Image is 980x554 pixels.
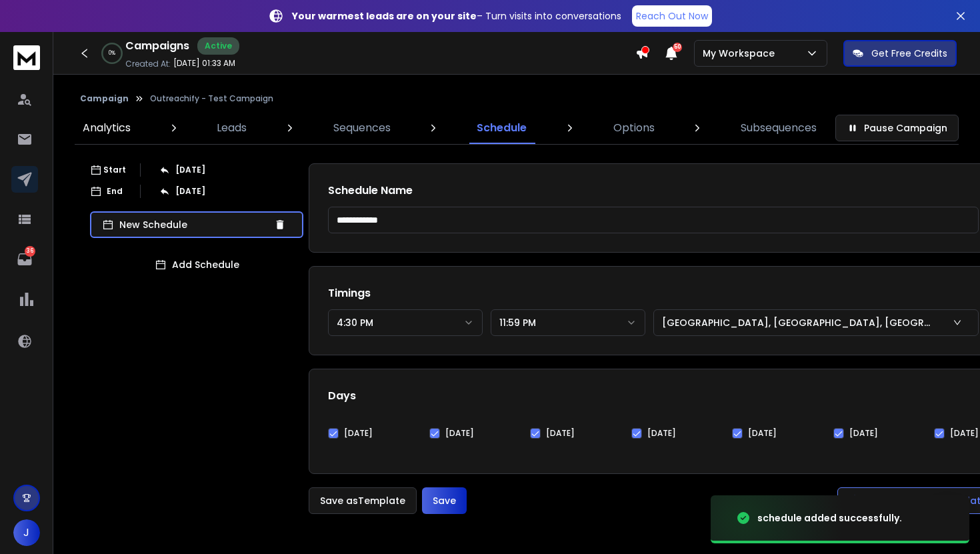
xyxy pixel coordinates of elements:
[83,120,131,136] p: Analytics
[741,120,817,136] p: Subsequences
[871,47,947,60] p: Get Free Credits
[309,487,417,514] button: Save asTemplate
[647,428,676,439] label: [DATE]
[175,186,205,197] p: [DATE]
[849,428,878,439] label: [DATE]
[119,218,269,231] p: New Schedule
[632,5,712,27] a: Reach Out Now
[103,165,126,175] p: Start
[292,9,621,23] p: – Turn visits into conversations
[843,40,957,67] button: Get Free Credits
[662,316,939,329] p: [GEOGRAPHIC_DATA], [GEOGRAPHIC_DATA], [GEOGRAPHIC_DATA], [GEOGRAPHIC_DATA] (UTC+5:30)
[491,309,645,336] button: 11:59 PM
[125,38,189,54] h1: Campaigns
[733,112,825,144] a: Subsequences
[445,428,474,439] label: [DATE]
[422,487,467,514] button: Save
[13,45,40,70] img: logo
[605,112,663,144] a: Options
[477,120,527,136] p: Schedule
[109,49,115,57] p: 0 %
[613,120,655,136] p: Options
[333,120,391,136] p: Sequences
[835,115,959,141] button: Pause Campaign
[344,428,373,439] label: [DATE]
[175,165,205,175] p: [DATE]
[125,59,171,69] p: Created At:
[173,58,235,69] p: [DATE] 01:33 AM
[217,120,247,136] p: Leads
[75,112,139,144] a: Analytics
[11,246,38,273] a: 36
[703,47,780,60] p: My Workspace
[80,93,129,104] button: Campaign
[292,9,477,23] strong: Your warmest leads are on your site
[636,9,708,23] p: Reach Out Now
[325,112,399,144] a: Sequences
[25,246,35,257] p: 36
[748,428,777,439] label: [DATE]
[546,428,575,439] label: [DATE]
[328,388,979,404] h1: Days
[150,93,273,104] p: Outreachify - Test Campaign
[469,112,535,144] a: Schedule
[90,251,303,278] button: Add Schedule
[328,183,979,199] h1: Schedule Name
[107,186,123,197] p: End
[328,285,979,301] h1: Timings
[197,37,239,55] div: Active
[13,519,40,546] button: J
[673,43,682,52] span: 50
[328,309,483,336] button: 4:30 PM
[757,511,902,525] div: schedule added successfully.
[950,428,979,439] label: [DATE]
[209,112,255,144] a: Leads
